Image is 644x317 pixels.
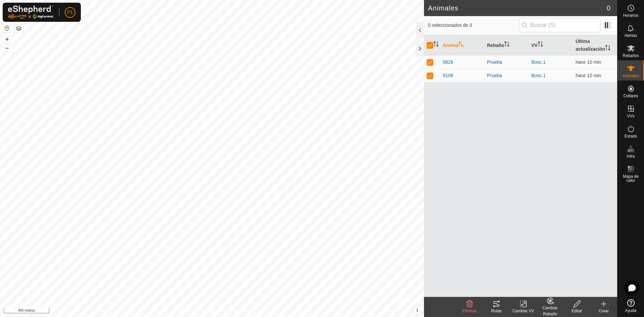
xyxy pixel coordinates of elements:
a: Bosc.1 [531,59,546,65]
font: Animales [428,4,459,12]
font: Alertas [625,33,637,38]
font: Editar [572,309,582,313]
font: Última actualización [576,39,605,52]
font: 0 [607,4,610,12]
font: + [5,36,9,43]
font: Infra [627,154,635,159]
input: Buscar (S) [519,18,600,32]
font: Rebaño [487,43,504,48]
font: Eliminar [462,309,477,313]
font: Animal [443,43,459,48]
font: Ayuda [625,308,637,313]
p-sorticon: Activar para ordenar [538,42,543,48]
button: i [414,307,421,314]
font: Prueba [487,59,502,65]
img: Logotipo de Gallagher [8,5,54,19]
font: Collares [623,94,638,98]
a: Política de Privacidad [177,308,216,314]
font: Política de Privacidad [177,309,216,314]
font: Animales [623,73,639,78]
font: VV [531,43,538,48]
a: Contáctanos [224,308,247,314]
font: Cambiar Rebaño [542,306,557,316]
font: – [5,44,9,51]
button: – [3,44,11,52]
font: Estado [625,134,637,139]
font: Rutas [491,309,501,313]
p-sorticon: Activar para ordenar [433,42,439,48]
font: i [417,307,418,313]
font: Mapa de calor [623,174,639,183]
p-sorticon: Activar para ordenar [605,46,610,51]
font: Rebaños [623,53,639,58]
font: hace 10 min [576,59,601,65]
font: Crear [599,309,609,313]
font: P1 [67,9,73,15]
button: Capas del Mapa [15,24,23,33]
font: 9106 [443,73,453,78]
p-sorticon: Activar para ordenar [504,42,509,48]
font: Contáctanos [224,309,247,314]
a: Ayuda [618,297,644,315]
font: Cambiar VV [513,309,534,313]
button: + [3,35,11,43]
span: 12 de agosto de 2025, 12:48 [576,73,601,78]
span: 12 de agosto de 2025, 12:48 [576,59,601,65]
button: Restablecer mapa [3,24,11,32]
p-sorticon: Activar para ordenar [459,42,464,48]
font: Horarios [623,13,638,18]
a: Bosc.1 [531,73,546,78]
font: 5826 [443,59,453,65]
font: VVs [627,114,634,118]
font: 0 seleccionados de 0 [428,22,472,28]
font: hace 10 min [576,73,601,78]
font: Prueba [487,73,502,78]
